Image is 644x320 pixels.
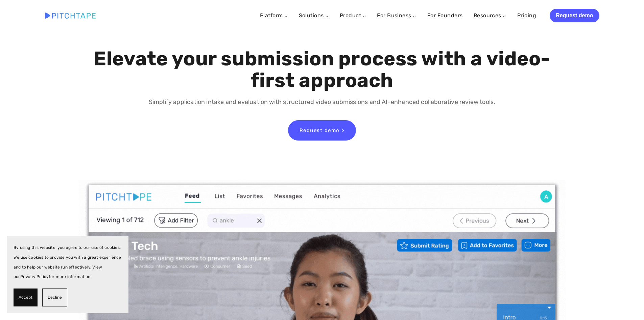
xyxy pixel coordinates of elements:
section: Cookie banner [7,236,128,313]
a: Pricing [517,9,536,22]
a: Privacy Policy [20,274,49,279]
a: For Business ⌵ [377,12,416,19]
p: By using this website, you agree to our use of cookies. We use cookies to provide you with a grea... [14,243,122,282]
button: Decline [42,289,67,306]
a: Platform ⌵ [260,12,288,19]
h1: Elevate your submission process with a video-first approach [92,48,552,91]
button: Accept [14,289,38,306]
a: For Founders [427,9,463,22]
span: Decline [48,293,62,302]
a: Request demo [550,9,599,22]
a: Request demo > [288,120,356,141]
a: Resources ⌵ [474,12,506,19]
span: Accept [19,293,32,302]
a: Product ⌵ [340,12,366,19]
img: Pitchtape | Video Submission Management Software [45,13,96,18]
a: Solutions ⌵ [299,12,329,19]
p: Simplify application intake and evaluation with structured video submissions and AI-enhanced coll... [92,97,552,107]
